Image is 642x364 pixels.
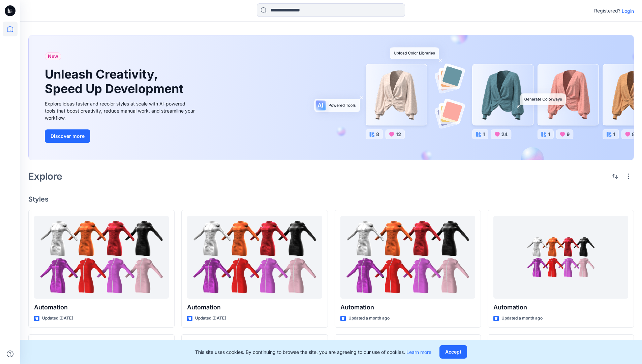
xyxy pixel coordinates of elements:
p: Updated a month ago [501,315,543,322]
a: Automation [493,216,628,299]
p: Automation [187,303,322,312]
a: Learn more [406,349,431,355]
h2: Explore [28,171,62,182]
a: Automation [34,216,169,299]
p: Automation [340,303,475,312]
a: Discover more [45,129,196,143]
a: Automation [187,216,322,299]
p: Updated a month ago [348,315,390,322]
button: Discover more [45,129,90,143]
p: Updated [DATE] [42,315,73,322]
span: New [48,52,58,60]
div: Explore ideas faster and recolor styles at scale with AI-powered tools that boost creativity, red... [45,100,196,121]
p: Login [622,7,634,14]
h4: Styles [28,195,634,203]
h1: Unleash Creativity, Speed Up Development [45,67,186,96]
button: Accept [439,345,467,359]
p: Automation [493,303,628,312]
p: Automation [34,303,169,312]
p: This site uses cookies. By continuing to browse the site, you are agreeing to our use of cookies. [195,348,431,356]
a: Automation [340,216,475,299]
p: Updated [DATE] [195,315,226,322]
p: Registered? [594,7,620,15]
